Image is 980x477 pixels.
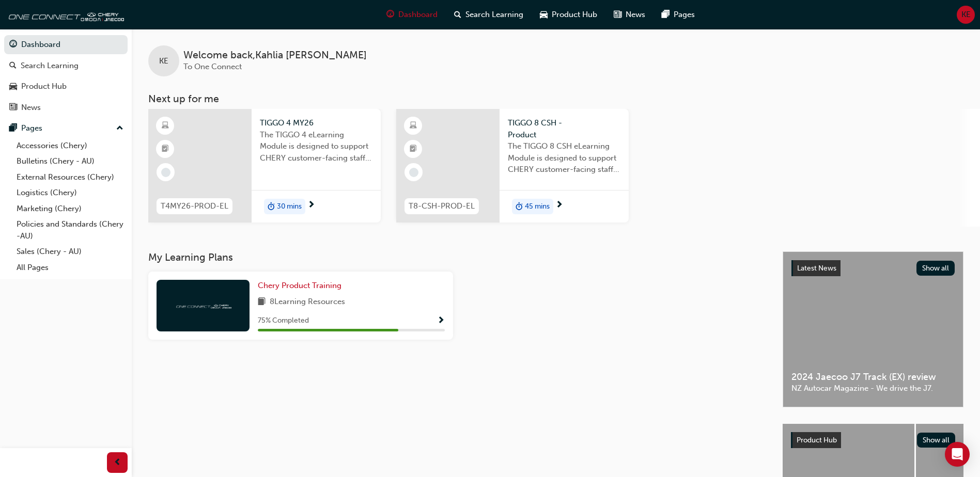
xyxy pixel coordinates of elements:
[437,314,445,327] button: Show Progress
[396,109,629,222] a: T8-CSH-PROD-ELTIGGO 8 CSH - ProductThe TIGGO 8 CSH eLearning Module is designed to support CHERY ...
[961,9,971,21] span: KE
[132,93,980,105] h3: Next up for me
[4,119,128,138] button: Pages
[12,244,128,260] a: Sales (Chery - AU)
[260,117,372,129] span: TIGGO 4 MY26
[4,33,128,119] button: DashboardSearch LearningProduct HubNews
[791,371,955,383] span: 2024 Jaecoo J7 Track (EX) review
[12,201,128,217] a: Marketing (Chery)
[12,185,128,201] a: Logistics (Chery)
[605,4,654,25] a: news-iconNews
[378,4,446,25] a: guage-iconDashboard
[4,98,128,117] a: News
[917,433,956,448] button: Show all
[957,6,975,24] button: KE
[791,432,955,449] a: Product HubShow all
[9,82,17,91] span: car-icon
[916,261,955,276] button: Show all
[270,296,345,309] span: 8 Learning Resources
[437,316,445,326] span: Show Progress
[525,201,550,213] span: 45 mins
[791,383,955,394] span: NZ Autocar Magazine - We drive the J7.
[410,142,417,156] span: booktick-icon
[260,129,372,164] span: The TIGGO 4 eLearning Module is designed to support CHERY customer-facing staff with the product ...
[162,119,169,133] span: learningResourceType_ELEARNING-icon
[446,4,532,25] a: search-iconSearch Learning
[277,201,302,213] span: 30 mins
[9,124,17,133] span: pages-icon
[21,122,42,134] div: Pages
[258,315,309,327] span: 75 % Completed
[386,8,394,21] span: guage-icon
[516,200,523,213] span: duration-icon
[21,81,67,92] div: Product Hub
[508,140,620,176] span: The TIGGO 8 CSH eLearning Module is designed to support CHERY customer-facing staff with the prod...
[532,4,605,25] a: car-iconProduct Hub
[508,117,620,140] span: TIGGO 8 CSH - Product
[9,103,17,113] span: news-icon
[183,50,367,61] span: Welcome back , Kahlia [PERSON_NAME]
[945,442,970,467] div: Open Intercom Messenger
[258,296,266,309] span: book-icon
[9,61,17,71] span: search-icon
[626,9,645,21] span: News
[4,77,128,96] a: Product Hub
[258,280,346,292] a: Chery Product Training
[9,40,17,50] span: guage-icon
[12,169,128,185] a: External Resources (Chery)
[161,200,228,212] span: T4MY26-PROD-EL
[5,4,124,25] img: oneconnect
[465,9,523,21] span: Search Learning
[797,264,836,273] span: Latest News
[148,251,766,263] h3: My Learning Plans
[12,260,128,276] a: All Pages
[258,281,341,290] span: Chery Product Training
[161,168,170,177] span: learningRecordVerb_NONE-icon
[454,8,461,21] span: search-icon
[783,251,963,407] a: Latest NewsShow all2024 Jaecoo J7 Track (EX) reviewNZ Autocar Magazine - We drive the J7.
[148,109,381,222] a: T4MY26-PROD-ELTIGGO 4 MY26The TIGGO 4 eLearning Module is designed to support CHERY customer-faci...
[162,142,169,156] span: booktick-icon
[307,201,315,210] span: next-icon
[410,119,417,133] span: learningResourceType_ELEARNING-icon
[21,60,79,72] div: Search Learning
[114,456,121,469] span: prev-icon
[159,55,168,67] span: KE
[12,216,128,244] a: Policies and Standards (Chery -AU)
[791,260,955,277] a: Latest NewsShow all
[21,102,41,114] div: News
[614,8,621,21] span: news-icon
[555,201,563,210] span: next-icon
[116,122,123,135] span: up-icon
[797,436,837,444] span: Product Hub
[12,153,128,169] a: Bulletins (Chery - AU)
[183,62,242,71] span: To One Connect
[674,9,695,21] span: Pages
[398,9,438,21] span: Dashboard
[268,200,275,213] span: duration-icon
[654,4,703,25] a: pages-iconPages
[4,56,128,75] a: Search Learning
[552,9,597,21] span: Product Hub
[4,35,128,54] a: Dashboard
[540,8,548,21] span: car-icon
[12,138,128,154] a: Accessories (Chery)
[175,300,231,310] img: oneconnect
[662,8,670,21] span: pages-icon
[409,200,475,212] span: T8-CSH-PROD-EL
[409,168,418,177] span: learningRecordVerb_NONE-icon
